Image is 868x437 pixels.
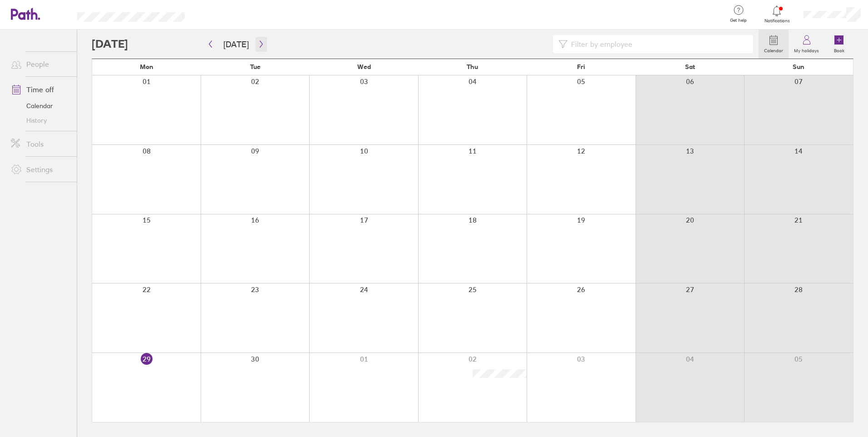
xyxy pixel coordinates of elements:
a: History [4,113,77,128]
span: Notifications [762,18,792,24]
span: Get help [724,18,753,23]
a: Book [824,30,853,59]
label: Calendar [759,45,789,54]
a: Notifications [762,5,792,24]
a: Settings [4,160,77,179]
span: Sat [685,63,695,70]
span: Sun [793,63,804,70]
span: Fri [577,63,585,70]
span: Wed [357,63,371,70]
a: People [4,55,77,73]
a: Tools [4,135,77,153]
a: Calendar [4,99,77,113]
span: Mon [140,63,153,70]
label: Book [829,45,850,54]
label: My holidays [789,45,824,54]
input: Filter by employee [567,35,748,53]
a: Time off [4,80,77,99]
a: My holidays [789,30,824,59]
span: Thu [467,63,478,70]
button: [DATE] [216,37,256,52]
a: Calendar [759,30,789,59]
span: Tue [250,63,261,70]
